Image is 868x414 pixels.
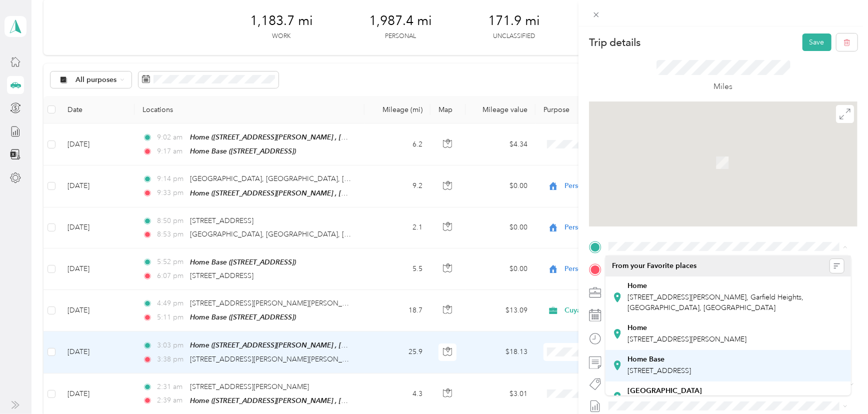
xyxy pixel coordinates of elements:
p: Miles [714,80,733,93]
strong: Home Base [627,355,664,364]
strong: Home [627,281,647,290]
strong: [GEOGRAPHIC_DATA] [627,386,702,395]
strong: Home [627,323,647,332]
span: [STREET_ADDRESS] [627,366,691,375]
span: [STREET_ADDRESS][PERSON_NAME] [627,335,746,343]
span: From your Favorite places [612,261,697,270]
button: Save [802,33,831,51]
iframe: Everlance-gr Chat Button Frame [812,358,868,414]
p: Trip details [589,35,640,49]
span: [STREET_ADDRESS][PERSON_NAME], Garfield Heights, [GEOGRAPHIC_DATA], [GEOGRAPHIC_DATA] [627,293,803,312]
